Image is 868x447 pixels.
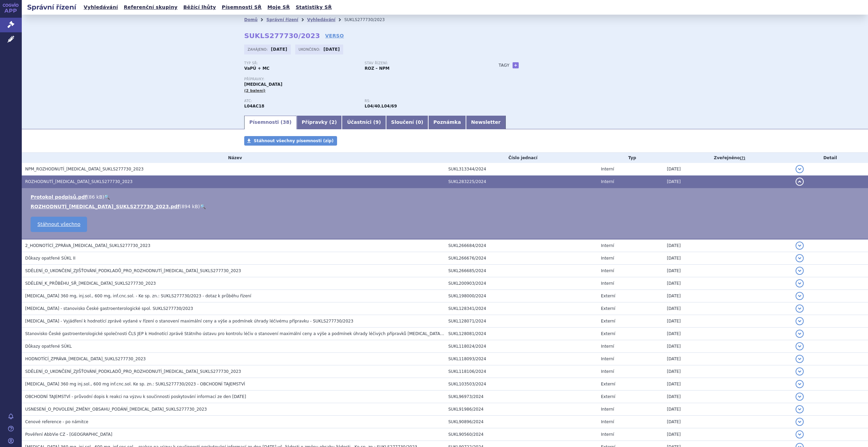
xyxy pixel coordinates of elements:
[796,355,804,363] button: detail
[22,153,445,163] th: Název
[796,342,804,350] button: detail
[664,416,792,428] td: [DATE]
[418,119,421,125] span: 0
[254,138,334,143] span: Stáhnout všechny písemnosti (zip)
[25,407,207,412] span: USNESENÍ_O_POVOLENÍ_ZMĚNY_OBSAHU_PODÁNÍ_SKYRIZI_SUKLS277730_2023
[25,281,156,286] span: SDĚLENÍ_K_PRŮBĚHU_SŘ_SKYRIZI_SUKLS277730_2023
[796,279,804,287] button: detail
[244,77,485,81] p: Přípravky:
[601,432,614,437] span: Interní
[299,47,322,52] span: Ukončeno:
[342,116,386,129] a: Účastníci (9)
[244,82,282,87] span: [MEDICAL_DATA]
[386,116,428,129] a: Sloučení (0)
[25,268,241,273] span: SDĚLENÍ_O_UKONČENÍ_ZJIŠŤOVÁNÍ_PODKLADŮ_PRO_ROZHODNUTÍ_SKYRIZI_SUKLS277730_2023
[796,405,804,413] button: detail
[22,2,82,12] h2: Správní řízení
[601,243,614,248] span: Interní
[601,294,615,298] span: Externí
[466,116,506,129] a: Newsletter
[220,3,264,12] a: Písemnosti SŘ
[664,290,792,302] td: [DATE]
[445,265,598,277] td: SUKL266685/2024
[181,204,198,209] span: 894 kB
[664,428,792,441] td: [DATE]
[244,17,257,22] a: Domů
[601,268,614,273] span: Interní
[664,265,792,277] td: [DATE]
[244,88,266,93] span: (2 balení)
[365,99,478,103] p: RS:
[122,3,180,12] a: Referenční skupiny
[664,365,792,378] td: [DATE]
[445,290,598,302] td: SUKL198000/2024
[445,252,598,265] td: SUKL266676/2024
[796,317,804,325] button: detail
[740,156,745,161] abbr: (?)
[271,47,287,52] strong: [DATE]
[25,167,144,171] span: NPM_ROZHODNUTÍ_SKYRIZI_SUKLS277730_2023
[601,344,614,349] span: Interní
[344,15,394,25] li: SUKLS277730/2023
[601,419,614,424] span: Interní
[31,217,87,232] a: Stáhnout všechno
[181,3,218,12] a: Běžící lhůty
[104,194,110,200] a: 🔍
[601,306,615,311] span: Externí
[25,179,133,184] span: ROZHODNUTÍ_SKYRIZI_SUKLS277730_2023
[323,47,340,52] strong: [DATE]
[445,302,598,315] td: SUKL128341/2024
[664,153,792,163] th: Zveřejněno
[796,267,804,275] button: detail
[428,116,466,129] a: Poznámka
[25,432,112,437] span: Pověření AbbVie CZ - Pukertová
[664,252,792,265] td: [DATE]
[25,331,483,336] span: Stanovisko České gastroenterologické společnosti ČLS JEP k Hodnotící zprávě Státního ústavu pro k...
[445,239,598,252] td: SUKL266684/2024
[796,254,804,262] button: detail
[664,239,792,252] td: [DATE]
[297,116,342,129] a: Přípravky (2)
[25,369,241,374] span: SDĚLENÍ_O_UKONČENÍ_ZJIŠŤOVÁNÍ_PODKLADŮ_PRO_ROZHODNUTÍ_SKYRIZI_SUKLS277730_2023
[25,344,72,349] span: Důkazy opatřené SÚKL
[445,153,598,163] th: Číslo jednací
[445,277,598,290] td: SUKL200903/2024
[796,380,804,388] button: detail
[265,3,292,12] a: Moje SŘ
[25,294,251,298] span: Skyrizi 360 mg, inj.sol., 600 mg, inf.cnc.sol. - Ke sp. zn.: SUKLS277730/2023 - dotaz k průběhu ř...
[664,315,792,328] td: [DATE]
[445,163,598,176] td: SUKL313344/2024
[25,382,245,386] span: Skyrizi 360 mg inj.sol., 600 mg inf.cnc.sol. Ke sp. zn.: SUKLS277730/2023 - OBCHODNÍ TAJEMSTVÍ
[445,340,598,353] td: SUKL118024/2024
[294,3,334,12] a: Statistiky SŘ
[796,393,804,401] button: detail
[601,357,614,361] span: Interní
[601,256,614,261] span: Interní
[601,179,614,184] span: Interní
[796,418,804,426] button: detail
[244,99,358,103] p: ATC:
[664,176,792,188] td: [DATE]
[445,378,598,391] td: SUKL103503/2024
[796,242,804,250] button: detail
[601,394,615,399] span: Externí
[283,119,289,125] span: 38
[664,277,792,290] td: [DATE]
[25,243,150,248] span: 2_HODNOTÍCÍ_ZPRÁVA_SKYRIZI_SUKLS277730_2023
[445,428,598,441] td: SUKL90560/2024
[25,419,88,424] span: Cenové reference - po námitce
[382,104,397,109] strong: risankizumab o síle 360 mg a 600 mg
[365,66,389,71] strong: ROZ – NPM
[365,104,380,109] strong: secukinumab, ixekizumab, brodalumab, guselkumab a risankizumab
[31,204,180,209] a: ROZHODNUTÍ_[MEDICAL_DATA]_SUKLS277730_2023.pdf
[200,204,206,209] a: 🔍
[445,403,598,416] td: SUKL91986/2024
[796,178,804,186] button: detail
[244,136,337,146] a: Stáhnout všechny písemnosti (zip)
[375,119,379,125] span: 9
[601,281,614,286] span: Interní
[664,302,792,315] td: [DATE]
[796,330,804,338] button: detail
[307,17,335,22] a: Vyhledávání
[25,319,353,324] span: SKYRIZI - Vyjádření k hodnotící zprávě vydané v řízení o stanovení maximální ceny a výše a podmín...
